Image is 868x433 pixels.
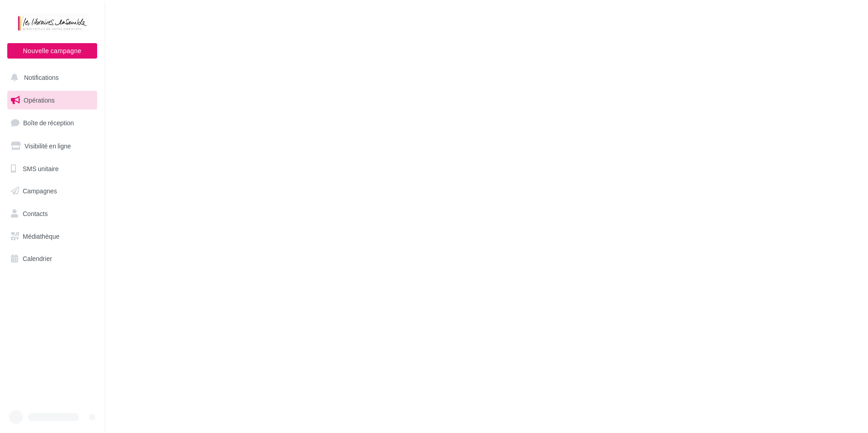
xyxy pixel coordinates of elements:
a: Opérations [5,91,99,110]
a: Campagnes [5,182,99,201]
span: Médiathèque [23,232,59,240]
span: Visibilité en ligne [25,142,71,150]
button: Notifications [5,68,95,87]
button: Nouvelle campagne [7,43,97,59]
span: SMS unitaire [23,164,59,172]
span: Notifications [24,74,59,81]
a: Contacts [5,204,99,223]
a: Visibilité en ligne [5,137,99,156]
span: Contacts [23,210,48,217]
span: Boîte de réception [23,119,74,127]
a: Médiathèque [5,227,99,246]
a: Calendrier [5,249,99,268]
span: Calendrier [23,255,52,262]
a: Boîte de réception [5,113,99,133]
a: SMS unitaire [5,159,99,178]
span: Campagnes [23,187,57,195]
span: Opérations [24,96,54,104]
